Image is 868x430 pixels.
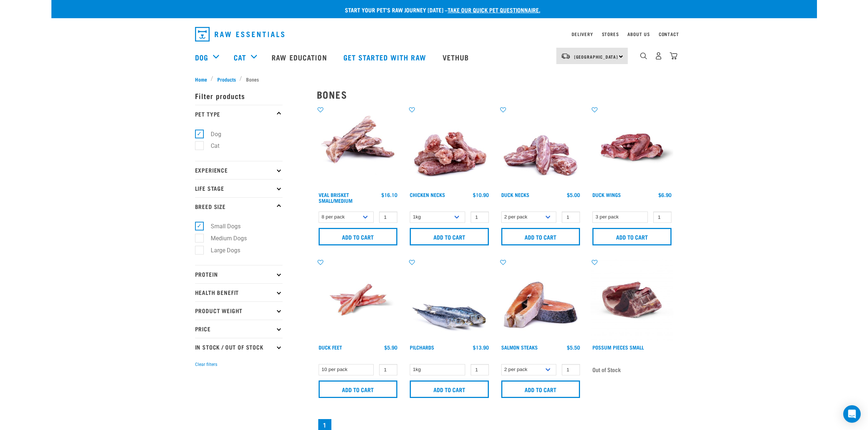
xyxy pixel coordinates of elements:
input: 1 [562,212,580,223]
div: $5.90 [384,344,397,350]
a: Salmon Steaks [501,346,538,348]
img: Four Whole Pilchards [408,259,491,341]
img: van-moving.png [561,53,571,59]
label: Large Dogs [199,246,243,255]
h2: Bones [317,89,673,100]
label: Dog [199,130,224,139]
label: Medium Dogs [199,234,250,243]
input: Add to cart [501,228,580,245]
p: In Stock / Out Of Stock [195,338,283,356]
input: Add to cart [410,380,489,398]
a: Get started with Raw [336,43,435,72]
span: Products [217,75,236,83]
div: $13.90 [473,344,489,350]
img: home-icon-1@2x.png [640,52,647,59]
a: Contact [659,33,679,35]
p: Start your pet’s raw journey [DATE] – [57,5,822,14]
a: Pilchards [410,346,434,348]
p: Product Weight [195,301,283,320]
input: 1 [471,364,489,375]
a: Veal Brisket Small/Medium [319,193,353,202]
a: Products [213,75,240,83]
img: user.png [655,52,662,60]
div: $16.10 [381,192,397,198]
p: Experience [195,161,283,179]
p: Health Benefit [195,283,283,301]
img: Pile Of Duck Necks For Pets [499,106,582,189]
a: Raw Education [264,43,336,72]
nav: dropdown navigation [51,43,817,72]
div: Open Intercom Messenger [843,405,861,423]
label: Cat [199,141,222,150]
img: 1207 Veal Brisket 4pp 01 [317,106,400,189]
input: 1 [562,364,580,375]
p: Protein [195,265,283,283]
nav: breadcrumbs [195,75,673,83]
input: 1 [653,212,672,223]
span: Out of Stock [592,364,621,375]
div: $5.00 [567,192,580,198]
span: Home [195,75,207,83]
input: Add to cart [501,380,580,398]
img: Pile Of Chicken Necks For Pets [408,106,491,189]
button: Clear filters [195,361,217,368]
input: 1 [471,212,489,223]
span: [GEOGRAPHIC_DATA] [574,55,618,58]
input: Add to cart [410,228,489,245]
input: 1 [379,364,397,375]
img: home-icon@2x.png [670,52,677,60]
div: $5.50 [567,344,580,350]
a: Delivery [572,33,593,35]
a: About Us [627,33,650,35]
img: Possum Piece Small [591,259,673,341]
p: Life Stage [195,179,283,197]
p: Price [195,320,283,338]
input: Add to cart [592,228,672,245]
nav: dropdown navigation [189,24,679,44]
a: Cat [234,52,246,63]
input: 1 [379,212,397,223]
input: Add to cart [319,380,398,398]
a: Duck Feet [319,346,342,348]
a: Stores [602,33,619,35]
a: Home [195,75,211,83]
a: Dog [195,52,208,63]
input: Add to cart [319,228,398,245]
a: Duck Wings [592,193,621,196]
a: Chicken Necks [410,193,445,196]
p: Pet Type [195,105,283,123]
label: Small Dogs [199,222,244,231]
a: Possum Pieces Small [592,346,644,348]
img: 1148 Salmon Steaks 01 [499,259,582,341]
a: Vethub [435,43,478,72]
p: Filter products [195,87,283,105]
a: Duck Necks [501,193,529,196]
img: Raw Essentials Duck Feet Raw Meaty Bones For Dogs [317,259,400,341]
p: Breed Size [195,197,283,216]
img: Raw Essentials Logo [195,27,284,42]
img: Raw Essentials Duck Wings Raw Meaty Bones For Pets [591,106,673,189]
div: $6.90 [658,192,672,198]
div: $10.90 [473,192,489,198]
a: take our quick pet questionnaire. [448,8,540,11]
